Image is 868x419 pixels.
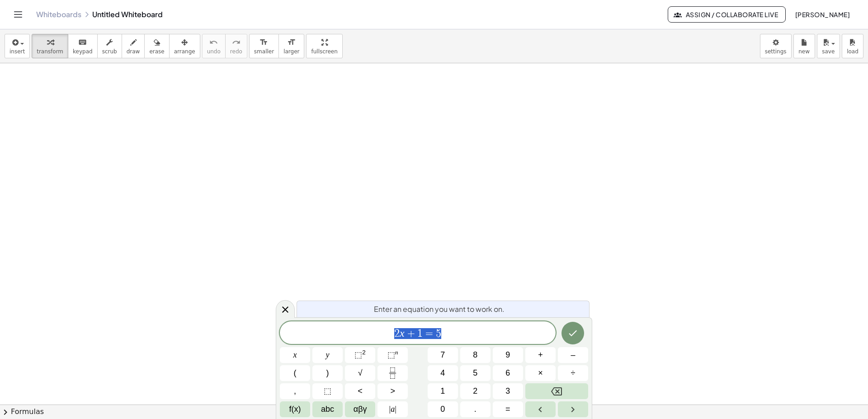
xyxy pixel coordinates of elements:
[102,48,117,55] span: scrub
[280,365,310,381] button: (
[428,347,458,363] button: 7
[760,34,792,58] button: settings
[11,7,25,22] button: Toggle navigation
[9,48,25,55] span: insert
[73,48,93,55] span: keypad
[428,383,458,399] button: 1
[505,403,510,415] span: =
[428,401,458,417] button: 0
[312,383,343,399] button: Placeholder
[358,385,363,397] span: <
[417,328,423,339] span: 1
[68,34,98,58] button: keyboardkeypad
[377,401,408,417] button: Absolute value
[558,347,588,363] button: Minus
[405,328,418,339] span: +
[395,405,396,414] span: |
[207,48,221,55] span: undo
[795,10,850,19] span: [PERSON_NAME]
[354,350,362,359] span: ⬚
[311,48,337,55] span: fullscreen
[460,347,491,363] button: 8
[280,347,310,363] button: x
[395,349,398,356] sup: n
[765,48,787,55] span: settings
[817,34,840,58] button: save
[225,34,247,58] button: redoredo
[362,349,366,356] sup: 2
[377,347,408,363] button: Superscript
[377,365,408,381] button: Fraction
[149,48,164,55] span: erase
[289,403,301,415] span: f(x)
[538,349,543,361] span: +
[675,10,778,19] span: Assign / Collaborate Live
[525,365,556,381] button: Times
[324,385,331,397] span: ⬚
[822,48,835,55] span: save
[280,383,310,399] button: ,
[793,34,815,58] button: new
[169,34,200,58] button: arrange
[460,401,491,417] button: .
[306,34,342,58] button: fullscreen
[321,403,334,415] span: abc
[294,385,296,397] span: ,
[847,48,859,55] span: load
[278,34,304,58] button: format_sizelarger
[561,322,584,344] button: Done
[354,403,367,415] span: αβγ
[312,347,343,363] button: y
[493,383,523,399] button: 3
[283,48,299,55] span: larger
[493,347,523,363] button: 9
[440,349,445,361] span: 7
[538,367,543,379] span: ×
[798,48,810,55] span: new
[37,48,63,55] span: transform
[312,401,343,417] button: Alphabet
[428,365,458,381] button: 4
[493,401,523,417] button: Equals
[788,6,857,23] button: [PERSON_NAME]
[440,385,445,397] span: 1
[387,350,395,359] span: ⬚
[571,367,576,379] span: ÷
[558,401,588,417] button: Right arrow
[389,405,391,414] span: |
[493,365,523,381] button: 6
[394,328,400,339] span: 2
[473,349,477,361] span: 8
[209,37,218,48] i: undo
[312,365,343,381] button: )
[326,349,330,361] span: y
[525,401,556,417] button: Left arrow
[460,383,491,399] button: 2
[345,365,375,381] button: Square root
[326,367,329,379] span: )
[474,403,476,415] span: .
[259,37,268,48] i: format_size
[842,34,863,58] button: load
[505,349,510,361] span: 9
[374,304,505,315] span: Enter an equation you want to work on.
[254,48,274,55] span: smaller
[345,383,375,399] button: Less than
[174,48,195,55] span: arrange
[122,34,145,58] button: draw
[473,385,477,397] span: 2
[460,365,491,381] button: 5
[423,328,436,339] span: =
[230,48,242,55] span: redo
[97,34,122,58] button: scrub
[294,367,297,379] span: (
[358,367,363,379] span: √
[5,34,30,58] button: insert
[390,385,395,397] span: >
[287,37,296,48] i: format_size
[345,401,375,417] button: Greek alphabet
[389,403,396,415] span: a
[436,328,441,339] span: 5
[571,349,575,361] span: –
[505,367,510,379] span: 6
